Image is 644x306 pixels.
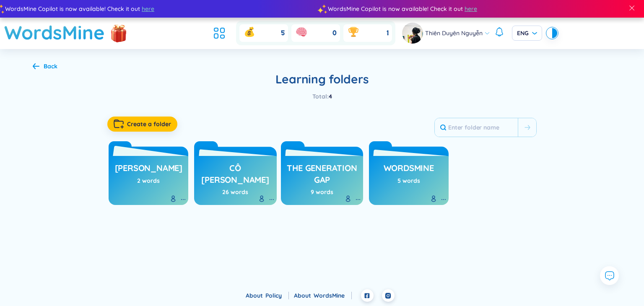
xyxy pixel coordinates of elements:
img: flashSalesIcon.a7f4f837.png [110,20,127,45]
h3: WordsMine [384,162,434,178]
h3: [PERSON_NAME] [115,162,182,178]
button: Create a folder [107,117,177,132]
a: WordsMine [4,18,105,47]
div: WordsMine Copilot is now available! Check it out [321,4,644,13]
div: 26 words [222,187,248,197]
a: WordsMine [314,292,352,299]
h3: The Generation gap [285,162,359,185]
span: 4 [329,93,332,100]
div: 5 words [397,176,420,185]
img: avatar [402,23,423,44]
a: [PERSON_NAME] [115,160,182,176]
a: WordsMine [384,160,434,176]
span: 0 [332,29,337,38]
span: here [464,4,476,13]
span: here [141,4,153,13]
h3: cô [PERSON_NAME] [198,162,273,185]
span: Create a folder [127,120,171,128]
span: Total : [312,93,329,100]
div: 9 words [311,187,333,197]
a: Policy [265,292,289,299]
div: About [294,291,352,300]
span: ENG [517,29,537,37]
a: avatar [402,23,425,44]
div: About [246,291,289,300]
div: 2 words [137,176,160,185]
span: Thiên Duyên Nguyễn [425,29,483,38]
a: Back [33,63,57,71]
input: Enter folder name [435,118,518,137]
span: 1 [387,29,389,38]
a: cô [PERSON_NAME] [198,160,273,187]
div: Back [44,62,57,71]
a: The Generation gap [285,160,359,187]
span: 5 [281,29,285,38]
h2: Learning folders [107,72,537,87]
